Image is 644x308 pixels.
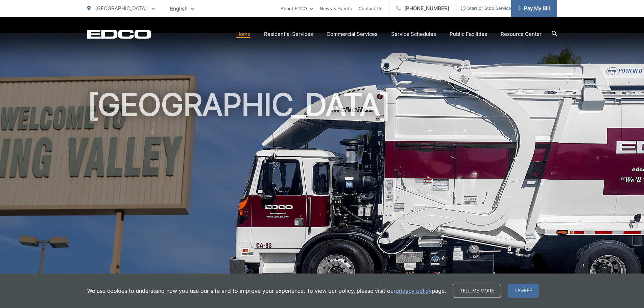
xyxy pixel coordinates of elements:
a: Contact Us [359,4,382,13]
span: [GEOGRAPHIC_DATA] [95,5,147,11]
span: English [165,3,199,15]
span: Pay My Bill [518,4,550,13]
a: Tell me more [453,284,501,298]
span: I agree [508,284,539,298]
a: Home [236,30,251,38]
h1: [GEOGRAPHIC_DATA] [87,88,557,302]
a: Residential Services [264,30,313,38]
a: Resource Center [501,30,542,38]
a: About EDCO [281,4,313,13]
p: We use cookies to understand how you use our site and to improve your experience. To view our pol... [87,287,446,295]
a: Public Facilities [450,30,487,38]
a: Commercial Services [327,30,378,38]
a: privacy policy [396,287,432,295]
a: News & Events [320,4,352,13]
a: Service Schedules [391,30,436,38]
a: EDCD logo. Return to the homepage. [87,29,151,39]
